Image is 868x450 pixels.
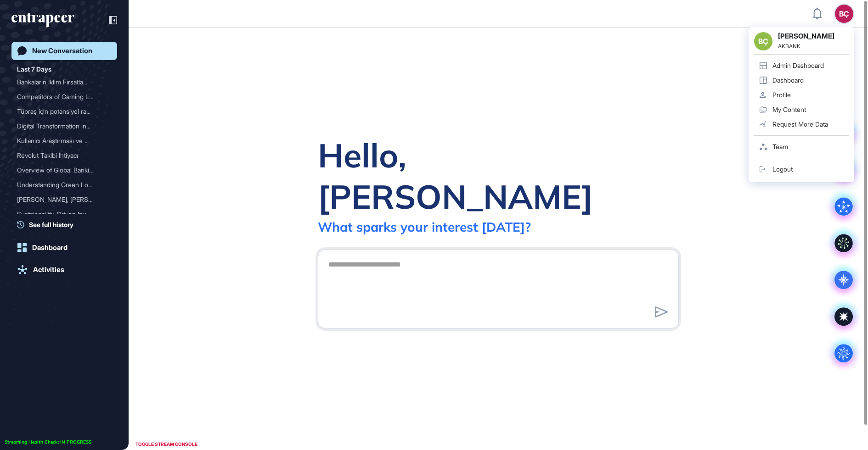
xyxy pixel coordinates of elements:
[11,261,117,279] a: Activities
[17,133,112,148] div: Kullanıcı Araştırması ve Yapay Zeka Desteği ile Müşteri Geri Bildirimlerinin Toplanması ve Değerl...
[32,47,92,55] div: New Conversation
[17,119,104,133] div: Digital Transformation in...
[835,5,853,23] button: BÇ
[17,163,104,178] div: Overview of Global Bankin...
[17,104,112,119] div: Tüpraş için potansiyel rakip arayışı
[17,163,112,178] div: Overview of Global Banking Loan Systems and Practices
[17,75,112,89] div: Bankaların İklim Fırsatları Analizinde Tespit Ettikleri Fırsatlar
[17,178,112,192] div: Understanding Green Loans and Differentiation Strategies in Banking
[17,89,112,104] div: Competitors of Gaming Laptops in the GCC Region
[17,148,112,163] div: Revolut Takibi İhtiyacı
[17,133,104,148] div: Kullanıcı Araştırması ve ...
[11,42,117,60] a: New Conversation
[318,134,679,217] div: Hello, [PERSON_NAME]
[133,439,200,450] div: TOGGLE STREAM CONSOLE
[17,75,104,89] div: Bankaların İklim Fırsatla...
[17,220,117,229] a: See full history
[17,64,51,75] div: Last 7 Days
[29,220,73,229] span: See full history
[11,13,74,28] div: entrapeer-logo
[17,192,112,207] div: Erazer, Asus ROG ve Asus TUF Serisi'nin Rakiplerini Analiz Etme
[17,192,104,207] div: [PERSON_NAME], [PERSON_NAME] ve Asus ...
[17,178,104,192] div: Understanding Green Loans...
[17,89,104,104] div: Competitors of Gaming Lap...
[17,207,104,222] div: Sustainability-Driven Inv...
[17,148,104,163] div: Revolut Takibi İhtiyacı
[17,207,112,222] div: Sustainability-Driven Investment Strategies in the Global Glass and Chemicals Industry: Impact of...
[17,119,112,133] div: Digital Transformation in the Energy Sector: Roadmaps for Cultural Change and Reducing Vendor Dep...
[17,104,104,119] div: Tüpraş için potansiyel ra...
[11,239,117,257] a: Dashboard
[32,244,68,252] div: Dashboard
[318,219,531,235] div: What sparks your interest [DATE]?
[33,266,64,274] div: Activities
